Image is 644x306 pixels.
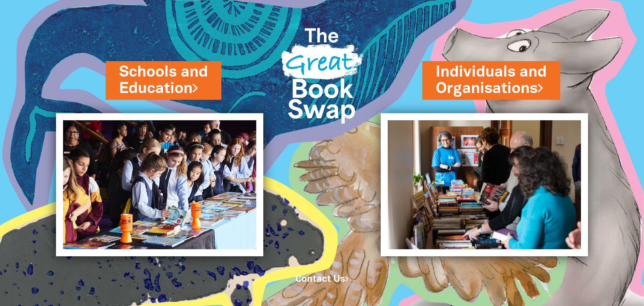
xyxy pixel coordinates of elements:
[119,61,208,99] a: Schools andEducation
[56,113,263,256] img: Schools and Education
[296,275,348,283] a: Contact Us
[273,8,371,137] img: Great Bookswap logo
[381,113,588,256] img: Individuals and Organisations
[436,61,547,99] a: Individuals andOrganisations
